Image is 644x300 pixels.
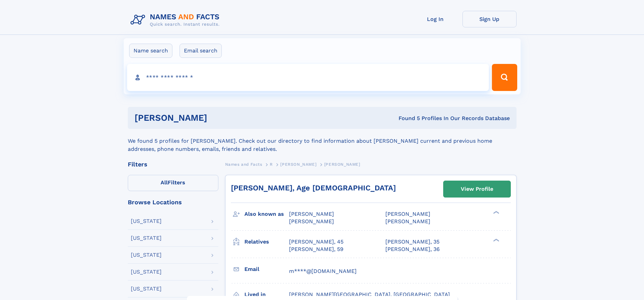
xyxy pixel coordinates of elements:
[244,236,289,248] h3: Relatives
[128,161,218,167] div: Filters
[385,246,440,253] a: [PERSON_NAME], 36
[289,218,334,225] span: [PERSON_NAME]
[280,160,316,168] a: [PERSON_NAME]
[161,179,168,186] span: All
[128,11,225,29] img: Logo Names and Facts
[244,263,289,275] h3: Email
[385,218,430,225] span: [PERSON_NAME]
[127,64,489,91] input: search input
[385,211,430,217] span: [PERSON_NAME]
[131,218,162,224] div: [US_STATE]
[492,64,517,91] button: Search Button
[492,210,500,215] div: ❯
[135,114,303,122] h1: [PERSON_NAME]
[131,252,162,258] div: [US_STATE]
[444,181,510,197] a: View Profile
[461,181,493,197] div: View Profile
[131,286,162,292] div: [US_STATE]
[225,160,262,168] a: Names and Facts
[385,238,439,246] a: [PERSON_NAME], 35
[289,291,450,298] span: [PERSON_NAME][GEOGRAPHIC_DATA], [GEOGRAPHIC_DATA]
[289,246,343,253] a: [PERSON_NAME], 59
[128,129,517,153] div: We found 5 profiles for [PERSON_NAME]. Check out our directory to find information about [PERSON_...
[408,11,462,27] a: Log In
[280,162,316,167] span: [PERSON_NAME]
[131,235,162,241] div: [US_STATE]
[462,11,517,27] a: Sign Up
[128,199,218,205] div: Browse Locations
[324,162,360,167] span: [PERSON_NAME]
[303,115,510,122] div: Found 5 Profiles In Our Records Database
[270,162,273,167] span: R
[244,208,289,220] h3: Also known as
[129,44,172,58] label: Name search
[270,160,273,168] a: R
[492,238,500,242] div: ❯
[180,44,222,58] label: Email search
[128,175,218,191] label: Filters
[231,184,396,192] a: [PERSON_NAME], Age [DEMOGRAPHIC_DATA]
[289,238,343,246] a: [PERSON_NAME], 45
[131,269,162,275] div: [US_STATE]
[289,211,334,217] span: [PERSON_NAME]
